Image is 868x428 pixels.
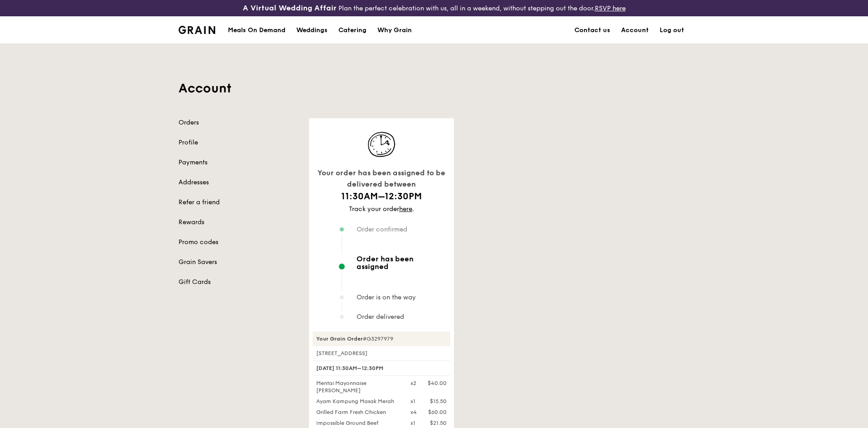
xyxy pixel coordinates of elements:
a: Orders [178,118,298,127]
a: Grain Savers [178,258,298,267]
span: Order is on the way [357,293,416,301]
div: x1 [410,398,415,405]
div: [STREET_ADDRESS] [313,350,450,357]
div: $21.50 [430,419,447,427]
div: x2 [410,380,416,387]
div: Plan the perfect celebration with us, all in a weekend, without stepping out the door. [173,4,695,13]
h1: Account [178,80,690,96]
div: Mentai Mayonnaise [PERSON_NAME] [311,380,405,394]
a: Weddings [291,17,333,44]
a: Profile [178,138,298,147]
img: icon-track-normal@2x.d40d1303.png [359,129,404,160]
div: Track your order . [313,205,450,214]
a: here [399,205,412,213]
div: $40.00 [428,380,447,387]
div: $15.50 [430,398,447,405]
div: x1 [410,419,415,427]
div: Your order has been assigned to be delivered between [313,167,450,190]
a: RSVP here [595,5,626,12]
span: Order confirmed [357,226,407,233]
a: Contact us [569,17,616,44]
a: Payments [178,158,298,167]
a: Addresses [178,178,298,187]
a: Account [616,17,654,44]
div: Weddings [296,17,328,44]
div: Ayam Kampung Masak Merah [311,398,405,405]
span: Order delivered [357,313,404,321]
a: Catering [333,17,372,44]
div: Why Grain [377,17,412,44]
div: x4 [410,409,417,416]
div: Meals On Demand [228,17,285,44]
div: Catering [338,17,366,44]
div: $60.00 [428,409,447,416]
strong: Your Grain Order [316,336,363,342]
a: Why Grain [372,17,417,44]
a: Rewards [178,218,298,227]
div: #G3297979 [313,332,450,346]
a: Refer a friend [178,198,298,207]
h3: A Virtual Wedding Affair [243,4,337,13]
div: [DATE] 11:30AM–12:30PM [313,361,450,376]
a: GrainGrain [178,16,215,43]
a: Promo codes [178,238,298,247]
a: Log out [654,17,690,44]
h1: 11:30AM–12:30PM [313,190,450,203]
div: Grilled Farm Fresh Chicken [311,409,405,416]
a: Gift Cards [178,278,298,287]
img: Grain [178,26,215,34]
span: Order has been assigned [357,255,447,270]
